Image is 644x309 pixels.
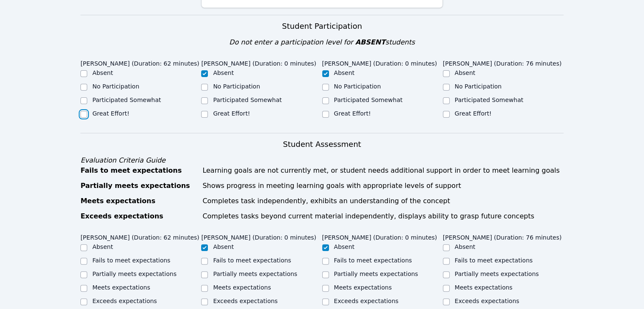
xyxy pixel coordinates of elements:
[202,196,564,206] div: Completes task independently, exhibits an understanding of the concept
[92,257,170,264] label: Fails to meet expectations
[80,196,197,206] div: Meets expectations
[213,69,234,76] label: Absent
[201,230,316,243] legend: [PERSON_NAME] (Duration: 0 minutes)
[455,69,475,76] label: Absent
[80,211,197,221] div: Exceeds expectations
[202,211,564,221] div: Completes tasks beyond current material independently, displays ability to grasp future concepts
[213,257,291,264] label: Fails to meet expectations
[455,257,533,264] label: Fails to meet expectations
[455,97,523,103] label: Participated Somewhat
[455,284,513,291] label: Meets expectations
[92,270,177,277] label: Partially meets expectations
[92,110,129,117] label: Great Effort!
[334,270,418,277] label: Partially meets expectations
[80,138,564,150] h3: Student Assessment
[455,270,539,277] label: Partially meets expectations
[213,97,282,103] label: Participated Somewhat
[80,20,564,32] h3: Student Participation
[201,56,316,69] legend: [PERSON_NAME] (Duration: 0 minutes)
[92,298,157,304] label: Exceeds expectations
[202,181,564,191] div: Shows progress in meeting learning goals with appropriate levels of support
[213,110,250,117] label: Great Effort!
[334,284,392,291] label: Meets expectations
[322,230,437,243] legend: [PERSON_NAME] (Duration: 0 minutes)
[443,56,562,69] legend: [PERSON_NAME] (Duration: 76 minutes)
[334,298,398,304] label: Exceeds expectations
[202,166,564,176] div: Learning goals are not currently met, or student needs additional support in order to meet learni...
[80,37,564,47] div: Do not enter a participation level for students
[213,270,297,277] label: Partially meets expectations
[92,97,161,103] label: Participated Somewhat
[443,230,562,243] legend: [PERSON_NAME] (Duration: 76 minutes)
[92,83,139,90] label: No Participation
[213,284,271,291] label: Meets expectations
[80,166,197,176] div: Fails to meet expectations
[334,97,403,103] label: Participated Somewhat
[213,83,260,90] label: No Participation
[92,69,113,76] label: Absent
[455,83,502,90] label: No Participation
[334,69,355,76] label: Absent
[92,243,113,250] label: Absent
[334,110,371,117] label: Great Effort!
[80,155,564,166] div: Evaluation Criteria Guide
[334,257,412,264] label: Fails to meet expectations
[80,56,199,69] legend: [PERSON_NAME] (Duration: 62 minutes)
[92,284,150,291] label: Meets expectations
[355,38,385,46] span: ABSENT
[455,243,475,250] label: Absent
[80,230,199,243] legend: [PERSON_NAME] (Duration: 62 minutes)
[322,56,437,69] legend: [PERSON_NAME] (Duration: 0 minutes)
[213,243,234,250] label: Absent
[334,243,355,250] label: Absent
[455,298,519,304] label: Exceeds expectations
[334,83,381,90] label: No Participation
[213,298,277,304] label: Exceeds expectations
[455,110,492,117] label: Great Effort!
[80,181,197,191] div: Partially meets expectations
